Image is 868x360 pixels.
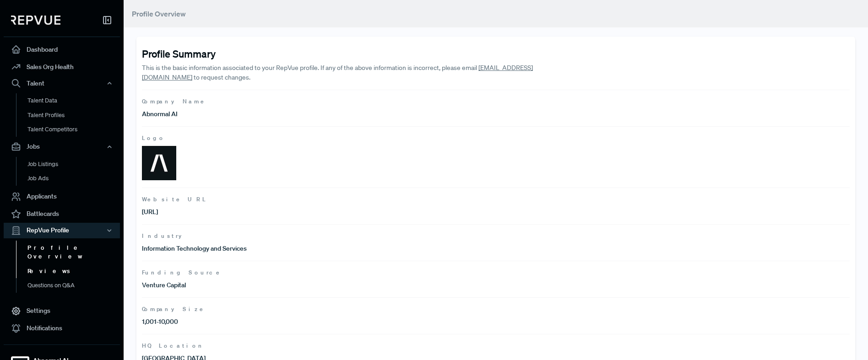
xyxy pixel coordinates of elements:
a: Sales Org Health [4,58,120,75]
button: RepVue Profile [4,223,120,238]
a: Talent Competitors [16,122,132,137]
p: Venture Capital [142,280,496,290]
span: Funding Source [142,269,850,277]
p: 1,001-10,000 [142,317,496,327]
a: Applicants [4,188,120,205]
a: Job Listings [16,157,132,172]
a: Notifications [4,320,120,337]
p: Information Technology and Services [142,244,496,253]
a: Reviews [16,264,132,279]
img: RepVue [11,16,60,25]
a: Profile Overview [16,241,132,264]
a: Settings [4,302,120,320]
a: Questions on Q&A [16,278,132,293]
p: Abnormal AI [142,109,496,119]
span: Website URL [142,195,850,204]
span: Company Name [142,97,850,106]
a: Talent Data [16,93,132,108]
span: Company Size [142,305,850,313]
span: HQ Location [142,342,850,350]
button: Jobs [4,139,120,155]
a: Battlecards [4,205,120,223]
p: [URL] [142,207,496,217]
a: Talent Profiles [16,108,132,123]
p: This is the basic information associated to your RepVue profile. If any of the above information ... [142,63,567,82]
h4: Profile Summary [142,48,850,59]
a: Dashboard [4,41,120,58]
a: Job Ads [16,171,132,186]
span: Industry [142,232,850,240]
img: Logo [142,146,176,180]
span: Logo [142,134,850,142]
span: Profile Overview [132,9,186,18]
button: Talent [4,75,120,91]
